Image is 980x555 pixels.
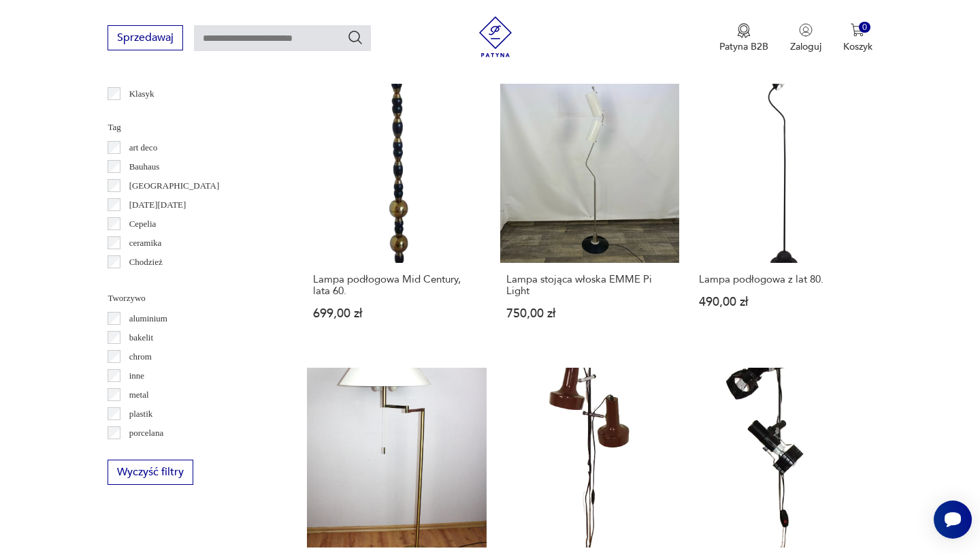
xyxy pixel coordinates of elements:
iframe: Smartsupp widget button [934,501,972,539]
button: Patyna B2B [719,23,768,53]
p: chrom [129,349,152,364]
p: porcelit [129,445,157,460]
p: Patyna B2B [719,40,768,53]
p: Klasyk [129,86,154,101]
div: 0 [859,22,870,33]
p: Tag [108,120,274,135]
h3: Lampa stojąca włoska EMME Pi Light [506,274,673,297]
img: Ikonka użytkownika [799,23,813,37]
p: Ćmielów [129,274,162,289]
a: Lampa podłogowa Mid Century, lata 60.Lampa podłogowa Mid Century, lata 60.699,00 zł [307,84,486,346]
p: plastik [129,407,153,422]
p: 750,00 zł [506,308,673,319]
p: art deco [129,140,158,155]
p: porcelana [129,426,164,441]
img: Patyna - sklep z meblami i dekoracjami vintage [475,16,516,57]
p: Koszyk [843,40,872,53]
a: Ikona medaluPatyna B2B [719,23,768,53]
p: Cepelia [129,217,157,232]
p: Tworzywo [108,291,274,306]
button: Wyczyść filtry [108,460,193,485]
a: Lampa stojąca włoska EMME Pi LightLampa stojąca włoska EMME Pi Light750,00 zł [500,84,679,346]
button: Sprzedawaj [108,25,183,50]
p: inne [129,368,144,383]
button: 0Koszyk [843,23,872,53]
img: Ikona koszyka [851,23,864,37]
p: aluminium [129,311,167,326]
h3: Lampa podłogowa Mid Century, lata 60. [313,274,480,297]
p: Zaloguj [790,40,821,53]
a: Sprzedawaj [108,34,183,44]
p: 490,00 zł [699,296,866,308]
p: [DATE][DATE] [129,197,186,212]
a: Lampa podłogowa z lat 80.Lampa podłogowa z lat 80.490,00 zł [693,84,872,346]
p: Bauhaus [129,159,160,174]
button: Zaloguj [790,23,821,53]
p: 699,00 zł [313,308,480,319]
p: metal [129,387,149,402]
p: [GEOGRAPHIC_DATA] [129,178,220,193]
p: bakelit [129,330,153,345]
p: Chodzież [129,255,163,270]
img: Ikona medalu [737,23,751,38]
h3: Lampa podłogowa z lat 80. [699,274,866,285]
p: ceramika [129,236,162,251]
button: Szukaj [347,29,363,46]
